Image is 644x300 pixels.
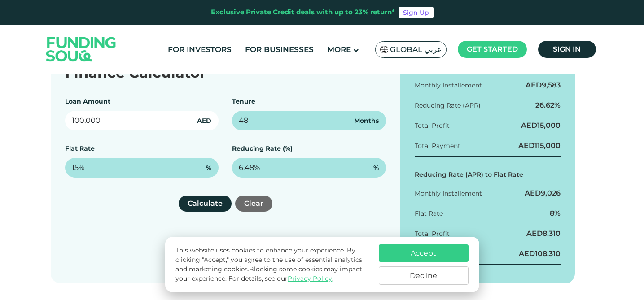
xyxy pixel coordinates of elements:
[526,229,561,239] div: AED
[415,170,561,179] div: Reducing Rate (APR) to Flat Rate
[415,141,460,151] div: Total Payment
[206,163,211,173] span: %
[390,44,442,55] span: Global عربي
[542,81,561,89] span: 9,583
[354,116,379,126] span: Months
[543,229,561,238] span: 8,310
[415,101,481,110] div: Reducing Rate (APR)
[175,265,362,283] span: Blocking some cookies may impact your experience.
[535,249,561,258] span: 108,310
[415,209,443,218] div: Flat Rate
[415,229,450,239] div: Total Profit
[537,121,561,130] span: 15,000
[243,42,316,57] a: For Businesses
[232,97,255,105] label: Tenure
[380,46,388,53] img: SA Flag
[235,196,272,212] button: Clear
[179,196,232,212] button: Calculate
[232,144,293,152] label: Reducing Rate (%)
[467,45,518,53] span: Get started
[518,141,561,151] div: AED
[553,45,581,53] span: Sign in
[415,189,482,198] div: Monthly Installement
[166,42,234,57] a: For Investors
[373,163,379,173] span: %
[379,266,469,285] button: Decline
[535,100,561,110] div: 26.62%
[415,121,450,130] div: Total Profit
[175,246,369,283] p: This website uses cookies to enhance your experience. By clicking "Accept," you agree to the use ...
[550,209,561,218] div: 8%
[65,144,95,152] label: Flat Rate
[526,80,561,90] div: AED
[211,7,395,17] div: Exclusive Private Credit deals with up to 23% return*
[538,41,596,58] a: Sign in
[327,45,351,54] span: More
[228,274,333,283] span: For details, see our .
[288,274,332,283] a: Privacy Policy
[415,81,482,90] div: Monthly Installement
[37,26,125,72] img: Logo
[541,189,561,197] span: 9,026
[534,141,561,150] span: 115,000
[521,121,561,130] div: AED
[379,244,469,262] button: Accept
[399,7,434,18] a: Sign Up
[197,116,211,126] span: AED
[65,97,110,105] label: Loan Amount
[519,249,561,259] div: AED
[525,188,561,198] div: AED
